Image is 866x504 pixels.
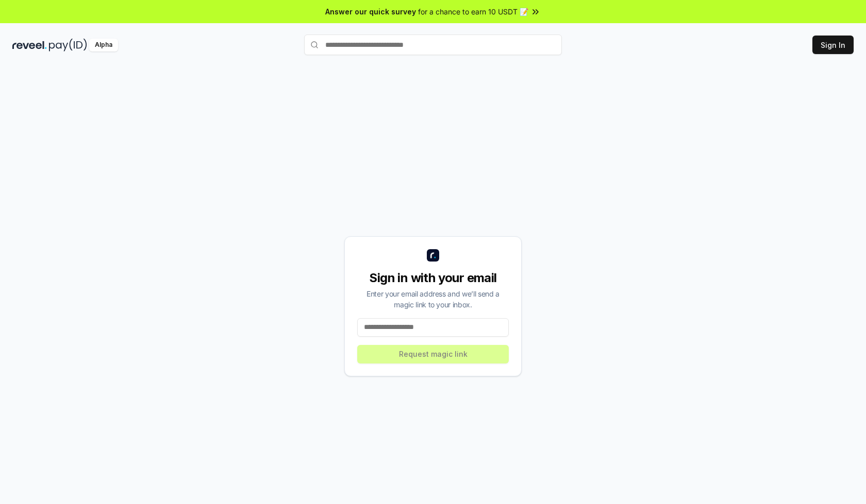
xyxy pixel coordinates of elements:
[812,36,854,54] button: Sign In
[427,249,439,262] img: logo_small
[89,39,118,51] div: Alpha
[357,270,509,286] div: Sign in with your email
[49,39,87,51] img: pay_id
[418,6,528,17] span: for a chance to earn 10 USDT 📝
[357,288,509,310] div: Enter your email address and we’ll send a magic link to your inbox.
[12,39,47,51] img: reveel_dark
[325,6,416,17] span: Answer our quick survey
